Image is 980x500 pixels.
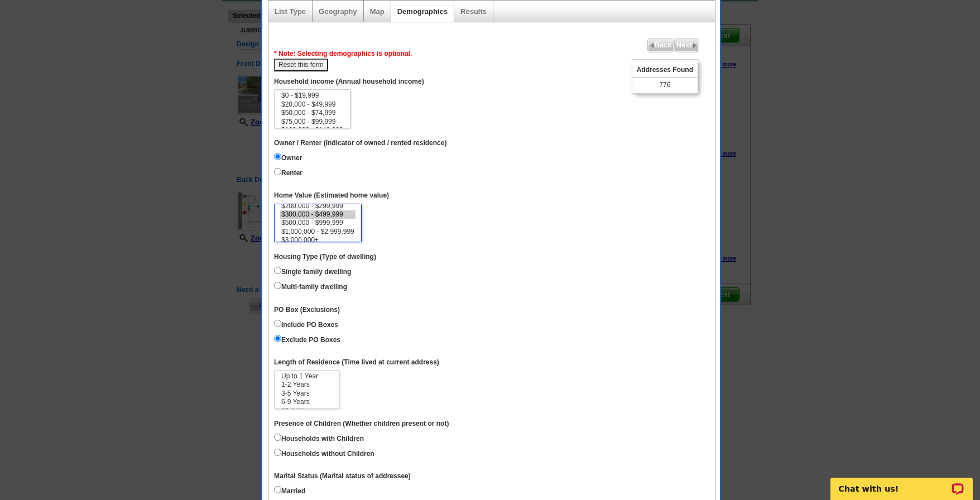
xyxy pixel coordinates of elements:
option: $500,000 - $999,999 [280,219,356,227]
input: Households with Children [274,434,281,441]
option: Up to 1 Year [280,372,333,381]
input: Renter [274,168,281,175]
input: Single family dwelling [274,267,281,274]
input: Include PO Boxes [274,320,281,327]
label: Households with Children [274,431,364,444]
input: Exclude PO Boxes [274,335,281,342]
label: Married [274,484,305,496]
label: Housing Type (Type of dwelling) [274,252,376,262]
option: $200,000 - $299,999 [280,202,356,210]
option: $300,000 - $499,999 [280,210,356,219]
span: Back [648,39,674,52]
option: 10-14 Years [280,407,333,415]
option: $100,000 - $149,999 [280,126,344,134]
label: Length of Residence (Time lived at current address) [274,358,439,367]
option: $20,000 - $49,999 [280,100,344,109]
input: Owner [274,153,281,160]
img: button-next-arrow-gray.png [692,43,697,48]
label: Exclude PO Boxes [274,333,340,345]
label: Home Value (Estimated home value) [274,191,389,200]
option: $50,000 - $74,999 [280,109,344,117]
input: Multi-family dwelling [274,282,281,289]
label: Owner / Renter (Indicator of owned / rented residence) [274,138,446,148]
label: Include PO Boxes [274,318,338,330]
button: Reset this form [274,59,328,71]
option: 6-9 Years [280,398,333,406]
label: Owner [274,151,302,163]
a: Demographics [397,7,448,16]
span: * Note: Selecting demographics is optional. [274,50,412,57]
input: Households without Children [274,449,281,456]
label: Household income (Annual household income) [274,77,424,86]
a: Back [647,38,674,52]
iframe: LiveChat chat widget [823,465,980,500]
label: PO Box (Exclusions) [274,305,340,315]
option: 3-5 Years [280,390,333,398]
a: Results [460,7,487,16]
label: Households without Children [274,446,374,459]
label: Renter [274,166,302,178]
label: Single family dwelling [274,265,351,277]
label: Presence of Children (Whether children present or not) [274,419,449,429]
label: Marital Status (Marital status of addressee) [274,472,411,481]
a: Next [674,38,699,52]
label: Multi-family dwelling [274,280,347,292]
a: List Type [275,7,306,16]
span: Addresses Found [632,63,698,78]
a: Geography [319,7,357,16]
img: button-prev-arrow-gray.png [650,43,655,48]
span: 776 [659,80,670,90]
input: Married [274,486,281,493]
span: Next [675,39,699,52]
option: $3,000,000+ [280,236,356,244]
option: $1,000,000 - $2,999,999 [280,228,356,236]
option: 1-2 Years [280,381,333,389]
option: $0 - $19,999 [280,92,344,100]
a: Map [370,7,385,16]
option: $75,000 - $99,999 [280,118,344,126]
